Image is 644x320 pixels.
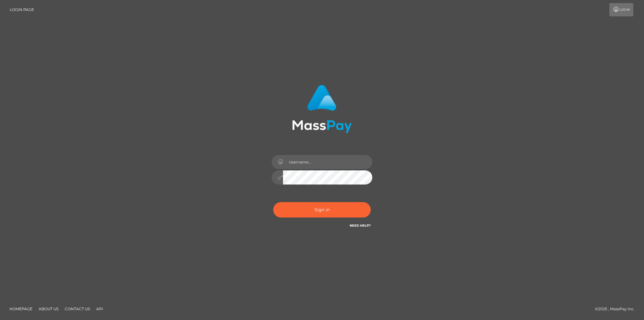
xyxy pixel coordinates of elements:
a: Contact Us [62,304,92,314]
a: Login Page [10,3,34,16]
a: Login [609,3,633,16]
a: Need Help? [350,223,371,228]
a: Homepage [7,304,35,314]
a: About Us [36,304,61,314]
a: API [94,304,106,314]
img: MassPay Login [292,85,352,133]
button: Sign in [273,202,371,218]
input: Username... [283,155,372,169]
div: © 2025 , MassPay Inc. [595,306,639,312]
